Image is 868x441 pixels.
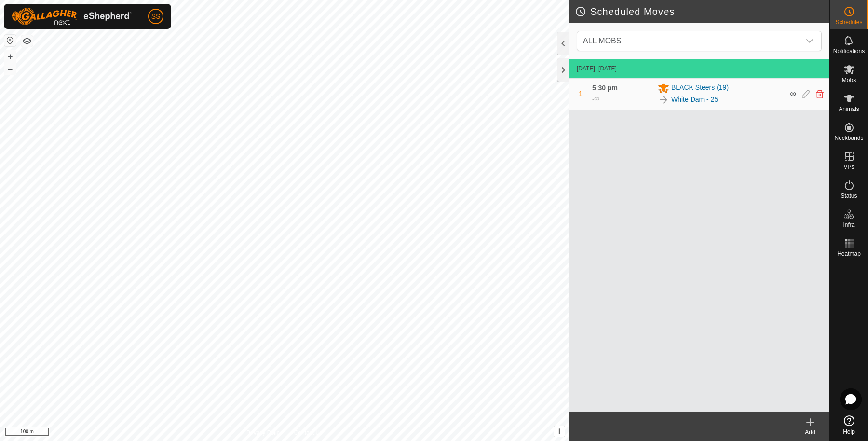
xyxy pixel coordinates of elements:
[4,35,16,46] button: Reset Map
[583,37,621,45] span: ALL MOBS
[835,19,862,25] span: Schedules
[837,251,861,257] span: Heatmap
[592,84,618,92] span: 5:30 pm
[843,164,854,170] span: VPs
[21,35,33,47] button: Map Layers
[671,83,729,94] span: BLACK Steers (19)
[842,77,856,83] span: Mobs
[579,31,800,51] span: ALL MOBS
[595,65,617,72] span: - [DATE]
[577,65,595,72] span: [DATE]
[554,426,565,437] button: i
[790,89,796,98] span: ∞
[558,427,560,435] span: i
[594,95,599,103] span: ∞
[834,135,863,141] span: Neckbands
[592,93,599,105] div: -
[839,106,859,112] span: Animals
[294,428,323,437] a: Contact Us
[830,412,868,439] a: Help
[843,222,854,228] span: Infra
[843,429,855,435] span: Help
[12,8,132,25] img: Gallagher Logo
[151,12,161,22] span: SS
[800,31,819,51] div: dropdown trigger
[671,95,718,105] a: White Dam - 25
[833,48,865,54] span: Notifications
[246,428,283,437] a: Privacy Policy
[841,193,857,199] span: Status
[4,63,16,75] button: –
[579,90,583,97] span: 1
[575,6,829,17] h2: Scheduled Moves
[658,94,669,106] img: To
[4,51,16,62] button: +
[791,428,829,437] div: Add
